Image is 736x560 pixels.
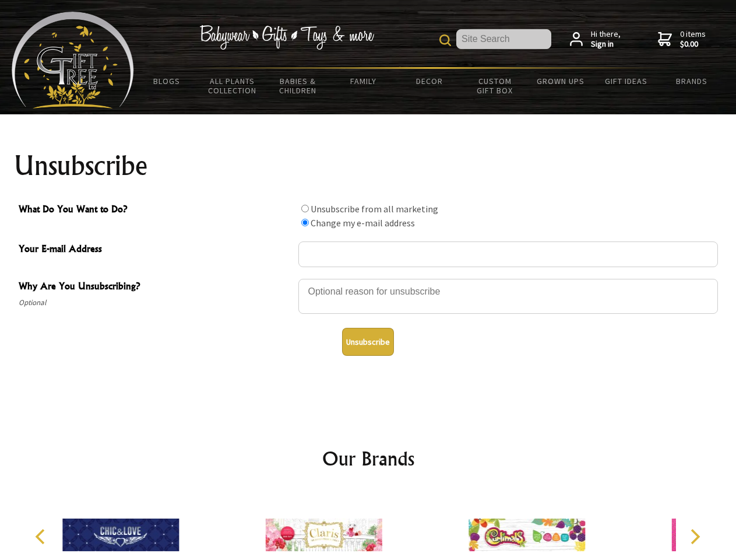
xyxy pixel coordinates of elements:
[527,69,593,93] a: Grown Ups
[659,69,725,93] a: Brands
[439,34,451,46] img: product search
[680,29,706,50] span: 0 items
[570,29,621,50] a: Hi there,Sign in
[462,69,528,103] a: Custom Gift Box
[29,524,55,549] button: Previous
[298,242,718,267] input: Your E-mail Address
[19,296,293,310] span: Optional
[301,219,309,226] input: What Do You Want to Do?
[591,29,621,50] span: Hi there,
[23,444,713,473] h2: Our Brands
[658,29,706,50] a: 0 items$0.00
[311,217,415,229] label: Change my e-mail address
[19,202,293,219] span: What Do You Want to Do?
[200,69,266,103] a: All Plants Collection
[12,12,134,108] img: Babyware - Gifts - Toys and more...
[298,279,718,314] textarea: Why Are You Unsubscribing?
[19,279,293,296] span: Why Are You Unsubscribing?
[301,205,309,212] input: What Do You Want to Do?
[331,69,397,93] a: Family
[680,39,706,50] strong: $0.00
[342,328,394,356] button: Unsubscribe
[199,25,374,50] img: Babywear - Gifts - Toys & more
[593,69,659,93] a: Gift Ideas
[456,29,551,49] input: Site Search
[14,152,723,180] h1: Unsubscribe
[682,524,707,549] button: Next
[19,242,293,258] span: Your E-mail Address
[396,69,462,93] a: Decor
[265,69,331,103] a: Babies & Children
[311,203,438,215] label: Unsubscribe from all marketing
[591,39,621,50] strong: Sign in
[134,69,200,93] a: BLOGS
